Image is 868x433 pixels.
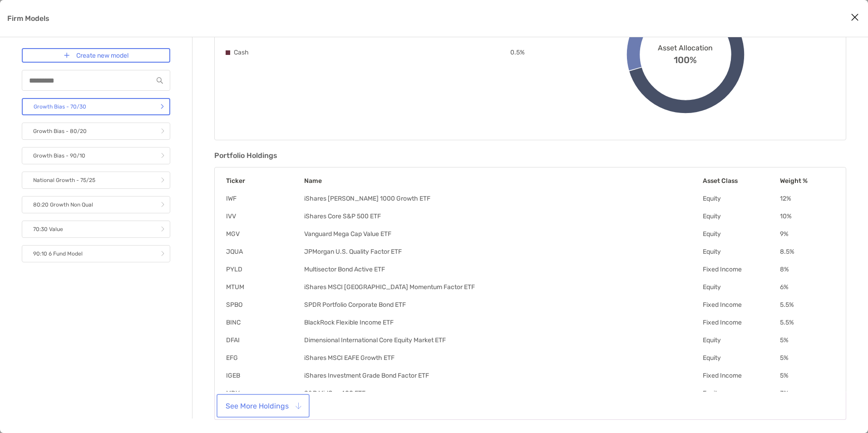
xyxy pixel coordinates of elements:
td: 5 % [779,336,835,344]
td: iShares MSCI EAFE Growth ETF [304,354,702,362]
th: Name [304,177,702,185]
th: Ticker [226,177,304,185]
td: Dimensional International Core Equity Market ETF [304,336,702,344]
span: Asset Allocation [658,44,713,52]
p: 90:10 6 Fund Model [33,248,83,260]
a: Growth Bias - 80/20 [22,123,170,140]
td: 12 % [779,194,835,203]
td: Fixed Income [702,371,779,380]
td: SPDR Portfolio Corporate Bond ETF [304,300,702,309]
td: Equity [702,336,779,344]
a: 70:30 Value [22,221,170,238]
a: Growth Bias - 70/30 [22,98,170,115]
td: 3 % [779,389,835,398]
td: MTUM [226,283,304,291]
td: 5 % [779,354,835,362]
td: 6 % [779,283,835,291]
h3: Portfolio Holdings [214,151,846,160]
td: Multisector Bond Active ETF [304,265,702,274]
td: JQUA [226,247,304,256]
td: Fixed Income [702,318,779,327]
td: JPMorgan U.S. Quality Factor ETF [304,247,702,256]
td: iShares MSCI [GEOGRAPHIC_DATA] Momentum Factor ETF [304,283,702,291]
a: 90:10 6 Fund Model [22,245,170,262]
th: Asset Class [702,177,779,185]
span: 100% [674,52,697,65]
button: Close modal [848,11,862,25]
td: SPBO [226,300,304,309]
p: 70:30 Value [33,224,63,235]
a: Create new model [22,48,170,63]
td: 5 % [779,371,835,380]
td: Equity [702,389,779,398]
button: See More Holdings [218,396,308,416]
td: BlackRock Flexible Income ETF [304,318,702,327]
p: 0.5 % [510,47,525,58]
td: Equity [702,247,779,256]
td: MGV [226,230,304,238]
td: Equity [702,194,779,203]
p: National Growth - 75/25 [33,175,95,186]
td: iShares Core S&P 500 ETF [304,212,702,221]
td: EFG [226,354,304,362]
td: S&P MidCap 400 ETF [304,389,702,398]
th: Weight % [779,177,835,185]
a: 80:20 Growth Non Qual [22,196,170,213]
td: 9 % [779,230,835,238]
td: 5.5 % [779,300,835,309]
a: National Growth - 75/25 [22,172,170,189]
a: Growth Bias - 90/10 [22,147,170,164]
td: IGEB [226,371,304,380]
p: Cash [234,47,249,58]
td: 5.5 % [779,318,835,327]
td: iShares Investment Grade Bond Factor ETF [304,371,702,380]
td: Equity [702,230,779,238]
td: MDY [226,389,304,398]
p: Growth Bias - 90/10 [33,150,85,162]
img: input icon [157,77,163,84]
td: Vanguard Mega Cap Value ETF [304,230,702,238]
p: Firm Models [7,13,49,24]
td: iShares [PERSON_NAME] 1000 Growth ETF [304,194,702,203]
td: 10 % [779,212,835,221]
p: 80:20 Growth Non Qual [33,199,93,211]
td: IWF [226,194,304,203]
td: 8 % [779,265,835,274]
td: DFAI [226,336,304,344]
td: Equity [702,283,779,291]
td: IVV [226,212,304,221]
td: 8.5 % [779,247,835,256]
td: Fixed Income [702,300,779,309]
p: Growth Bias - 80/20 [33,126,87,137]
td: BINC [226,318,304,327]
p: Growth Bias - 70/30 [34,101,86,113]
td: Equity [702,354,779,362]
td: Fixed Income [702,265,779,274]
td: Equity [702,212,779,221]
td: PYLD [226,265,304,274]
